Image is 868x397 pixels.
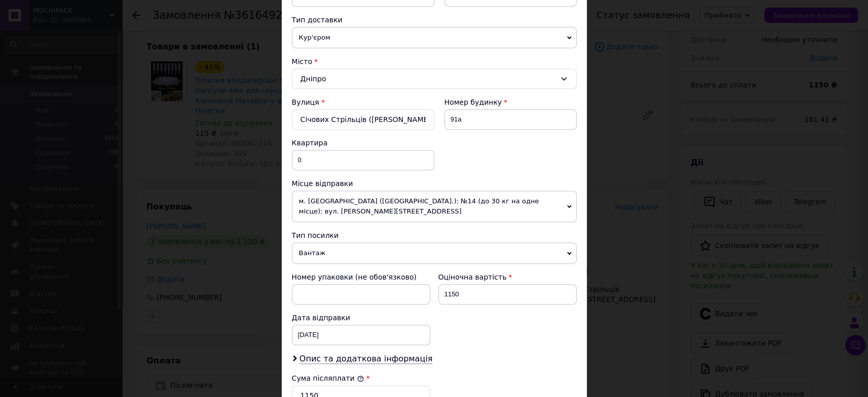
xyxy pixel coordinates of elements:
label: Сума післяплати [292,374,364,382]
span: Опис та додаткова інформація [300,354,433,364]
span: Тип доставки [292,16,343,24]
span: Номер будинку [444,98,502,106]
label: Вулиця [292,98,319,106]
span: Кур'єром [292,27,577,48]
div: Місто [292,56,577,67]
span: Квартира [292,139,327,147]
span: Місце відправки [292,179,353,188]
span: Тип посилки [292,231,339,239]
div: Дата відправки [292,313,430,323]
div: Номер упаковки (не обов'язково) [292,272,430,282]
span: Вантаж [292,242,577,264]
span: м. [GEOGRAPHIC_DATA] ([GEOGRAPHIC_DATA].): №14 (до 30 кг на одне місце): вул. [PERSON_NAME][STREE... [292,191,577,222]
div: Оціночна вартість [438,272,577,282]
div: Дніпро [292,69,577,89]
